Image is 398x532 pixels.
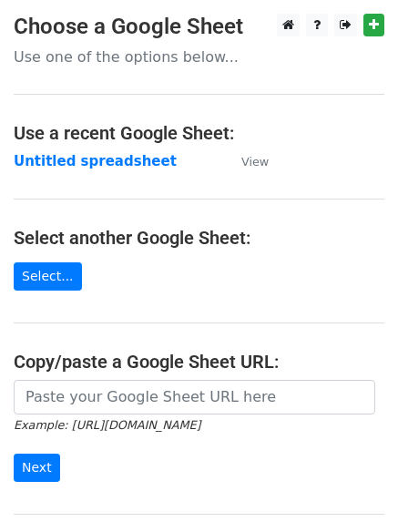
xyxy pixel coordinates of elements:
[223,153,269,169] a: View
[14,122,384,144] h4: Use a recent Google Sheet:
[14,380,375,414] input: Paste your Google Sheet URL here
[14,47,384,66] p: Use one of the options below...
[14,418,200,432] small: Example: [URL][DOMAIN_NAME]
[14,153,177,169] a: Untitled spreadsheet
[14,351,384,373] h4: Copy/paste a Google Sheet URL:
[14,454,60,482] input: Next
[14,262,82,291] a: Select...
[14,227,384,249] h4: Select another Google Sheet:
[14,14,384,40] h3: Choose a Google Sheet
[241,155,269,169] small: View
